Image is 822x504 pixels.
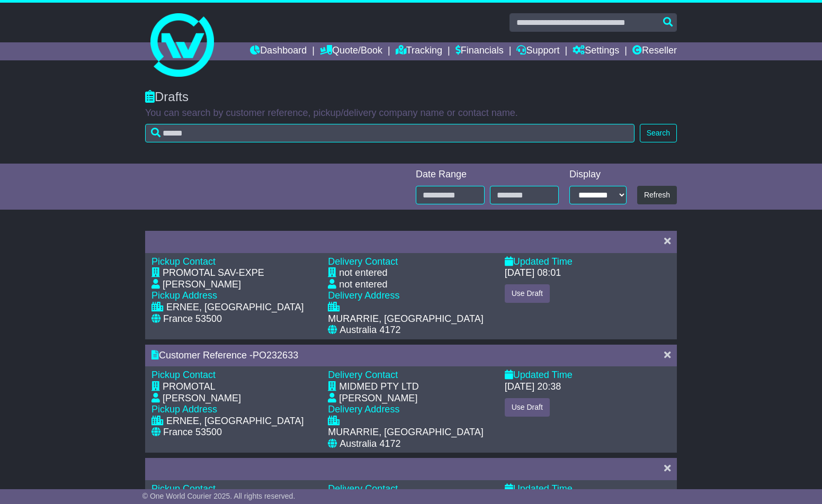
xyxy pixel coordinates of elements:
[505,284,550,303] button: Use Draft
[151,350,654,362] div: Customer Reference -
[142,492,296,500] span: © One World Courier 2025. All rights reserved.
[505,483,671,495] div: Updated Time
[505,398,550,417] button: Use Draft
[339,393,417,404] div: [PERSON_NAME]
[163,393,241,404] div: [PERSON_NAME]
[505,256,671,268] div: Updated Time
[163,427,222,438] div: France 53500
[328,370,398,380] span: Delivery Contact
[505,267,561,279] div: [DATE] 08:01
[328,256,398,267] span: Delivery Contact
[151,256,216,267] span: Pickup Contact
[328,483,398,494] span: Delivery Contact
[166,302,303,313] div: ERNEE, [GEOGRAPHIC_DATA]
[396,42,442,60] a: Tracking
[151,404,217,415] span: Pickup Address
[328,404,399,415] span: Delivery Address
[505,381,561,393] div: [DATE] 20:38
[250,42,307,60] a: Dashboard
[151,370,216,380] span: Pickup Contact
[253,350,298,361] span: PO232633
[516,42,559,60] a: Support
[573,42,619,60] a: Settings
[632,42,677,60] a: Reseller
[339,267,387,279] div: not entered
[569,169,627,181] div: Display
[416,169,559,181] div: Date Range
[640,124,677,142] button: Search
[339,325,400,336] div: Australia 4172
[328,313,483,325] div: MURARRIE, [GEOGRAPHIC_DATA]
[166,416,303,427] div: ERNEE, [GEOGRAPHIC_DATA]
[339,438,400,450] div: Australia 4172
[151,483,216,494] span: Pickup Contact
[163,313,222,325] div: France 53500
[145,89,677,105] div: Drafts
[163,279,241,291] div: [PERSON_NAME]
[151,290,217,301] span: Pickup Address
[163,267,264,279] div: PROMOTAL SAV-EXPE
[339,381,418,393] div: MIDMED PTY LTD
[637,186,677,204] button: Refresh
[328,427,483,438] div: MURARRIE, [GEOGRAPHIC_DATA]
[320,42,382,60] a: Quote/Book
[145,107,677,119] p: You can search by customer reference, pickup/delivery company name or contact name.
[505,370,671,381] div: Updated Time
[339,279,387,291] div: not entered
[328,290,399,301] span: Delivery Address
[163,381,216,393] div: PROMOTAL
[455,42,504,60] a: Financials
